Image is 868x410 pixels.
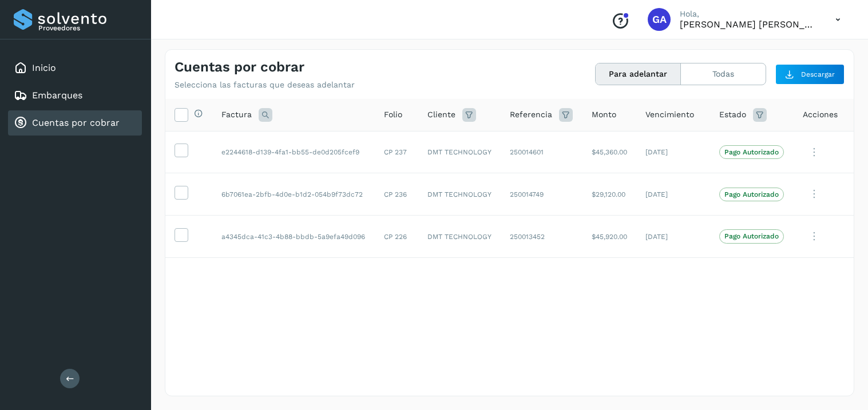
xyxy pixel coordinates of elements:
[32,62,56,73] a: Inicio
[592,109,616,121] span: Monto
[38,24,137,32] p: Proveedores
[418,173,501,216] td: DMT TECHNOLOGY
[636,131,710,173] td: [DATE]
[719,109,746,121] span: Estado
[375,216,418,258] td: CP 226
[582,131,636,173] td: $45,360.00
[212,216,375,258] td: a4345dca-41c3-4b88-bbdb-5a9efa49d096
[681,63,766,85] button: Todas
[375,131,418,173] td: CP 237
[501,216,582,258] td: 250013452
[645,109,694,121] span: Vencimiento
[8,55,142,81] div: Inicio
[775,64,845,85] button: Descargar
[501,131,582,173] td: 250014601
[384,109,402,121] span: Folio
[636,173,710,216] td: [DATE]
[501,173,582,216] td: 250014749
[418,131,501,173] td: DMT TECHNOLOGY
[375,173,418,216] td: CP 236
[212,173,375,216] td: 6b7061ea-2bfb-4d0e-b1d2-054b9f73dc72
[427,109,455,121] span: Cliente
[212,131,375,173] td: e2244618-d139-4fa1-bb55-de0d205fcef9
[724,232,779,240] p: Pago Autorizado
[32,117,120,128] a: Cuentas por cobrar
[636,216,710,258] td: [DATE]
[724,190,779,198] p: Pago Autorizado
[582,216,636,258] td: $45,920.00
[418,216,501,258] td: DMT TECHNOLOGY
[175,80,355,90] p: Selecciona las facturas que deseas adelantar
[596,63,681,85] button: Para adelantar
[680,9,817,19] p: Hola,
[8,83,142,108] div: Embarques
[803,109,838,121] span: Acciones
[510,109,552,121] span: Referencia
[582,173,636,216] td: $29,120.00
[221,109,252,121] span: Factura
[8,110,142,136] div: Cuentas por cobrar
[801,69,835,79] span: Descargar
[175,59,304,75] h4: Cuentas por cobrar
[32,90,82,101] a: Embarques
[724,148,779,156] p: Pago Autorizado
[680,19,817,30] p: GABRIELA ARENAS DELGADILLO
